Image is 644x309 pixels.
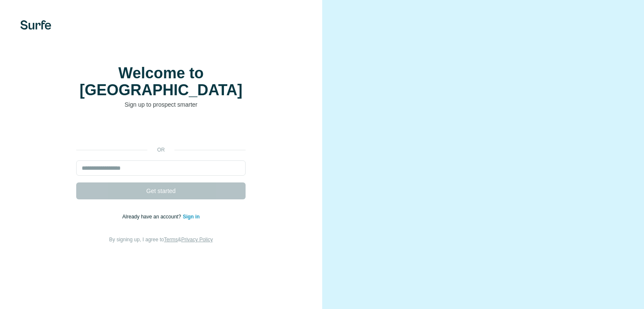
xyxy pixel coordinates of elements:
[164,237,178,243] a: Terms
[109,237,213,243] span: By signing up, I agree to &
[76,65,246,99] h1: Welcome to [GEOGRAPHIC_DATA]
[147,146,174,154] p: or
[72,121,250,140] iframe: Botón de Acceder con Google
[76,100,246,109] p: Sign up to prospect smarter
[20,20,51,30] img: Surfe's logo
[183,214,200,220] a: Sign in
[181,237,213,243] a: Privacy Policy
[122,214,183,220] span: Already have an account?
